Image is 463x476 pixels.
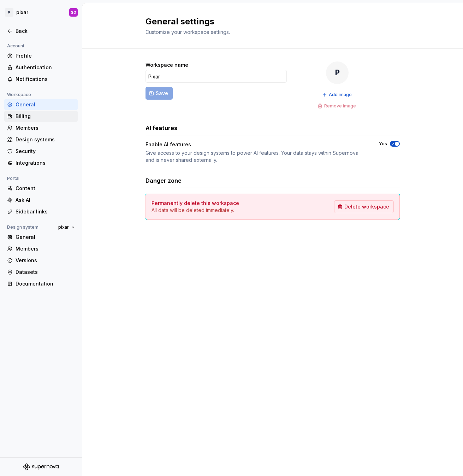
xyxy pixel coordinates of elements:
[4,74,78,85] a: Notifications
[4,266,78,278] a: Datasets
[23,463,59,470] svg: Supernova Logo
[4,255,78,266] a: Versions
[4,223,41,231] div: Design system
[4,42,27,50] div: Account
[16,76,75,83] div: Notifications
[1,5,81,20] button: PpixarSO
[4,146,78,157] a: Security
[146,149,366,164] div: Give access to your design systems to power AI features. Your data stays within Supernova and is ...
[16,185,75,192] div: Content
[16,280,75,287] div: Documentation
[58,224,69,230] span: pixar
[4,206,78,217] a: Sidebar links
[71,10,76,15] div: SO
[16,148,75,155] div: Security
[146,29,230,35] span: Customize your workspace settings.
[4,183,78,194] a: Content
[326,61,349,84] div: P
[344,203,389,210] span: Delete workspace
[16,269,75,276] div: Datasets
[4,243,78,254] a: Members
[16,64,75,71] div: Authentication
[16,208,75,215] div: Sidebar links
[379,141,387,147] label: Yes
[146,141,191,148] div: Enable AI features
[4,231,78,243] a: General
[4,99,78,110] a: General
[4,134,78,145] a: Design systems
[4,25,78,37] a: Back
[16,28,75,35] div: Back
[16,52,75,59] div: Profile
[4,62,78,73] a: Authentication
[16,9,28,16] div: pixar
[152,207,239,214] p: All data will be deleted immediately.
[146,61,188,69] label: Workspace name
[16,257,75,264] div: Versions
[146,16,391,27] h2: General settings
[4,174,22,183] div: Portal
[4,50,78,61] a: Profile
[4,157,78,169] a: Integrations
[16,196,75,204] div: Ask AI
[16,234,75,241] div: General
[16,245,75,252] div: Members
[5,8,13,17] div: P
[16,101,75,108] div: General
[16,159,75,166] div: Integrations
[334,200,394,213] button: Delete workspace
[4,122,78,134] a: Members
[146,176,182,185] h3: Danger zone
[16,113,75,120] div: Billing
[16,124,75,131] div: Members
[4,111,78,122] a: Billing
[152,200,239,207] h4: Permanently delete this workspace
[146,124,177,132] h3: AI features
[320,90,355,100] button: Add image
[4,194,78,206] a: Ask AI
[4,278,78,289] a: Documentation
[16,136,75,143] div: Design systems
[329,92,352,98] span: Add image
[4,90,34,99] div: Workspace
